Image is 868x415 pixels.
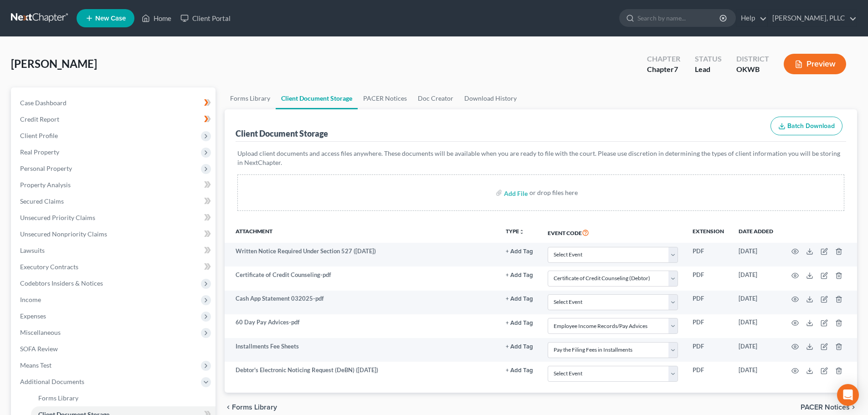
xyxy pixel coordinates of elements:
[38,394,78,402] span: Forms Library
[20,214,95,221] span: Unsecured Priority Claims
[506,318,533,327] a: + Add Tag
[95,15,126,22] span: New Case
[695,64,722,75] div: Lead
[731,243,781,266] td: [DATE]
[685,314,731,338] td: PDF
[506,296,533,302] button: + Add Tag
[506,320,533,326] button: + Add Tag
[236,128,328,139] div: Client Document Storage
[459,87,522,109] a: Download History
[232,404,277,411] span: Forms Library
[837,384,859,406] div: Open Intercom Messenger
[412,87,459,109] a: Doc Creator
[225,404,277,411] button: chevron_left Forms Library
[20,296,41,303] span: Income
[731,266,781,290] td: [DATE]
[225,222,498,243] th: Attachment
[20,115,59,123] span: Credit Report
[685,362,731,385] td: PDF
[358,87,412,109] a: PACER Notices
[225,243,498,266] td: Written Notice Required Under Section 527 ([DATE])
[506,249,533,255] button: + Add Tag
[13,226,216,242] a: Unsecured Nonpriority Claims
[13,341,216,357] a: SOFA Review
[225,87,276,109] a: Forms Library
[20,361,51,369] span: Means Test
[529,188,578,197] div: or drop files here
[519,229,524,235] i: unfold_more
[736,10,767,26] a: Help
[685,222,731,243] th: Extension
[276,87,358,109] a: Client Document Storage
[647,54,680,64] div: Chapter
[506,366,533,374] a: + Add Tag
[540,222,685,243] th: Event Code
[225,404,232,411] i: chevron_left
[801,404,850,411] span: PACER Notices
[20,181,71,189] span: Property Analysis
[237,149,844,167] p: Upload client documents and access files anywhere. These documents will be available when you are...
[13,242,216,259] a: Lawsuits
[685,266,731,290] td: PDF
[787,122,835,130] span: Batch Download
[506,368,533,374] button: + Add Tag
[13,95,216,111] a: Case Dashboard
[801,404,857,411] button: PACER Notices chevron_right
[13,111,216,128] a: Credit Report
[20,164,72,172] span: Personal Property
[20,148,59,156] span: Real Property
[647,64,680,75] div: Chapter
[637,10,721,26] input: Search by name...
[731,338,781,362] td: [DATE]
[20,378,84,385] span: Additional Documents
[731,362,781,385] td: [DATE]
[506,272,533,278] button: + Add Tag
[31,390,216,406] a: Forms Library
[695,54,722,64] div: Status
[731,314,781,338] td: [DATE]
[506,271,533,279] a: + Add Tag
[506,229,524,235] button: TYPEunfold_more
[20,197,64,205] span: Secured Claims
[13,193,216,210] a: Secured Claims
[11,57,97,70] span: [PERSON_NAME]
[506,247,533,256] a: + Add Tag
[20,279,103,287] span: Codebtors Insiders & Notices
[770,117,842,136] button: Batch Download
[736,64,769,75] div: OKWB
[20,230,107,238] span: Unsecured Nonpriority Claims
[20,328,61,336] span: Miscellaneous
[768,10,857,26] a: [PERSON_NAME], PLLC
[20,263,78,271] span: Executory Contracts
[731,291,781,314] td: [DATE]
[20,312,46,320] span: Expenses
[685,291,731,314] td: PDF
[225,362,498,385] td: Debtor's Electronic Noticing Request (DeBN) ([DATE])
[137,10,176,26] a: Home
[20,132,58,139] span: Client Profile
[20,99,67,107] span: Case Dashboard
[225,266,498,290] td: Certificate of Credit Counseling-pdf
[736,54,769,64] div: District
[20,345,58,353] span: SOFA Review
[506,294,533,303] a: + Add Tag
[20,246,45,254] span: Lawsuits
[225,338,498,362] td: Installments Fee Sheets
[850,404,857,411] i: chevron_right
[225,314,498,338] td: 60 Day Pay Advices-pdf
[225,291,498,314] td: Cash App Statement 032025-pdf
[784,54,846,74] button: Preview
[685,338,731,362] td: PDF
[731,222,781,243] th: Date added
[13,210,216,226] a: Unsecured Priority Claims
[685,243,731,266] td: PDF
[506,342,533,351] a: + Add Tag
[506,344,533,350] button: + Add Tag
[674,65,678,73] span: 7
[13,177,216,193] a: Property Analysis
[176,10,235,26] a: Client Portal
[13,259,216,275] a: Executory Contracts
